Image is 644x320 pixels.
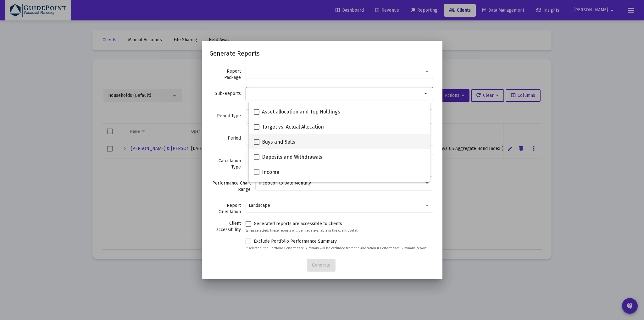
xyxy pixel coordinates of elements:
[307,259,336,272] button: Generate
[246,228,433,234] p: When selected, these reports will be made available in the client portal.
[209,220,241,233] label: Client accessibility
[209,113,241,119] label: Period Type
[209,135,241,141] label: Period
[246,245,433,251] p: If selected, the Portfolio Performance Summary will be excluded from the Allocation & Performance...
[254,238,337,245] span: Exclude Portfolio Performance Summary
[209,180,251,193] label: Performance Chart Range
[262,123,324,131] span: Target vs. Actual Allocation
[422,90,430,97] mat-icon: arrow_drop_down
[312,262,330,268] span: Generate
[249,203,270,208] span: Landscape
[262,168,279,176] span: Income
[254,220,342,228] span: Generated reports are accessible to clients
[209,68,241,81] label: Report Package
[209,91,241,97] label: Sub-Reports
[209,202,241,215] label: Report Orientation
[258,180,311,186] span: Inception to Date Monthly
[209,48,435,58] h2: Generate Reports
[209,158,241,170] label: Calculation Type
[262,108,340,116] span: Asset allocation and Top Holdings
[262,138,295,146] span: Buys and Sells
[249,90,422,97] mat-chip-list: Selection
[262,153,322,161] span: Deposits and Withdrawals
